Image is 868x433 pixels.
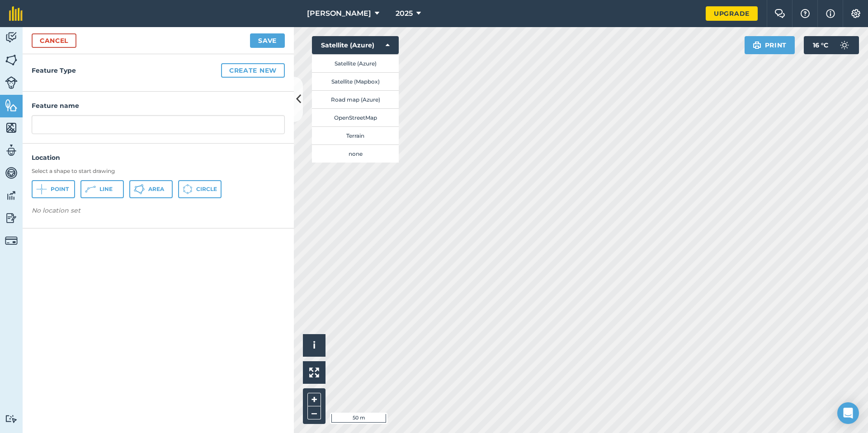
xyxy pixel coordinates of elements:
img: A cog icon [850,9,861,18]
div: Open Intercom Messenger [837,402,859,424]
span: 2025 [396,8,413,19]
button: 16 °C [804,36,859,54]
img: svg+xml;base64,PHN2ZyB4bWxucz0iaHR0cDovL3d3dy53My5vcmcvMjAwMC9zdmciIHdpZHRoPSI1NiIgaGVpZ2h0PSI2MC... [5,121,18,135]
button: Terrain [312,126,399,144]
img: svg+xml;base64,PD94bWwgdmVyc2lvbj0iMS4wIiBlbmNvZGluZz0idXRmLTgiPz4KPCEtLSBHZW5lcmF0b3I6IEFkb2JlIE... [5,31,18,44]
img: svg+xml;base64,PD94bWwgdmVyc2lvbj0iMS4wIiBlbmNvZGluZz0idXRmLTgiPz4KPCEtLSBHZW5lcmF0b3I6IEFkb2JlIE... [835,36,854,54]
img: svg+xml;base64,PD94bWwgdmVyc2lvbj0iMS4wIiBlbmNvZGluZz0idXRmLTgiPz4KPCEtLSBHZW5lcmF0b3I6IEFkb2JlIE... [5,144,18,157]
button: Create new [221,63,285,78]
a: Upgrade [706,6,758,21]
button: Circle [178,180,222,198]
img: svg+xml;base64,PHN2ZyB4bWxucz0iaHR0cDovL3d3dy53My5vcmcvMjAwMC9zdmciIHdpZHRoPSIxNyIgaGVpZ2h0PSIxNy... [826,8,835,19]
h3: Select a shape to start drawing [32,168,285,175]
button: Satellite (Azure) [312,36,399,54]
img: svg+xml;base64,PHN2ZyB4bWxucz0iaHR0cDovL3d3dy53My5vcmcvMjAwMC9zdmciIHdpZHRoPSI1NiIgaGVpZ2h0PSI2MC... [5,53,18,67]
button: none [312,144,399,163]
button: Print [745,36,795,54]
button: Save [250,33,285,48]
img: svg+xml;base64,PD94bWwgdmVyc2lvbj0iMS4wIiBlbmNvZGluZz0idXRmLTgiPz4KPCEtLSBHZW5lcmF0b3I6IEFkb2JlIE... [5,76,18,89]
button: Road map (Azure) [312,90,399,108]
button: – [307,406,321,419]
span: i [313,340,316,351]
button: Satellite (Mapbox) [312,72,399,90]
img: Two speech bubbles overlapping with the left bubble in the forefront [774,9,785,18]
button: Point [32,180,75,198]
h4: Feature name [32,101,285,111]
img: svg+xml;base64,PD94bWwgdmVyc2lvbj0iMS4wIiBlbmNvZGluZz0idXRmLTgiPz4KPCEtLSBHZW5lcmF0b3I6IEFkb2JlIE... [5,414,18,423]
span: 16 ° C [813,36,828,54]
img: svg+xml;base64,PD94bWwgdmVyc2lvbj0iMS4wIiBlbmNvZGluZz0idXRmLTgiPz4KPCEtLSBHZW5lcmF0b3I6IEFkb2JlIE... [5,166,18,180]
img: Four arrows, one pointing top left, one top right, one bottom right and the last bottom left [309,368,319,377]
h4: Location [32,153,285,163]
img: fieldmargin Logo [9,6,23,21]
em: No location set [32,206,80,214]
img: svg+xml;base64,PD94bWwgdmVyc2lvbj0iMS4wIiBlbmNvZGluZz0idXRmLTgiPz4KPCEtLSBHZW5lcmF0b3I6IEFkb2JlIE... [5,189,18,202]
button: Area [129,180,173,198]
h4: Feature Type [32,63,285,78]
span: Point [51,186,69,193]
button: + [307,393,321,406]
span: [PERSON_NAME] [307,8,371,19]
span: Circle [196,186,217,193]
button: i [303,334,325,357]
img: svg+xml;base64,PD94bWwgdmVyc2lvbj0iMS4wIiBlbmNvZGluZz0idXRmLTgiPz4KPCEtLSBHZW5lcmF0b3I6IEFkb2JlIE... [5,211,18,225]
span: Line [99,186,113,193]
button: Satellite (Azure) [312,54,399,72]
span: Area [148,186,164,193]
img: svg+xml;base64,PD94bWwgdmVyc2lvbj0iMS4wIiBlbmNvZGluZz0idXRmLTgiPz4KPCEtLSBHZW5lcmF0b3I6IEFkb2JlIE... [5,234,18,247]
a: Cancel [32,33,76,48]
img: A question mark icon [800,9,811,18]
button: Line [80,180,124,198]
button: OpenStreetMap [312,108,399,126]
img: svg+xml;base64,PHN2ZyB4bWxucz0iaHR0cDovL3d3dy53My5vcmcvMjAwMC9zdmciIHdpZHRoPSI1NiIgaGVpZ2h0PSI2MC... [5,98,18,112]
img: svg+xml;base64,PHN2ZyB4bWxucz0iaHR0cDovL3d3dy53My5vcmcvMjAwMC9zdmciIHdpZHRoPSIxOSIgaGVpZ2h0PSIyNC... [753,40,761,51]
